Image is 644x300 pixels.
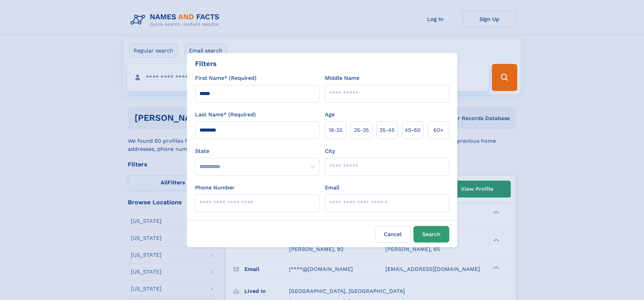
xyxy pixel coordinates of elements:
[405,126,421,134] span: 45‑60
[325,111,335,119] label: Age
[433,126,444,134] span: 60+
[413,226,449,243] button: Search
[195,74,257,82] label: First Name* (Required)
[195,59,217,69] div: Filters
[195,147,319,155] label: State
[195,184,235,192] label: Phone Number
[375,226,411,243] label: Cancel
[354,126,369,134] span: 25‑35
[325,184,339,192] label: Email
[195,111,256,119] label: Last Name* (Required)
[325,74,359,82] label: Middle Name
[379,126,395,134] span: 35‑45
[325,147,335,155] label: City
[329,126,342,134] span: 18‑25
